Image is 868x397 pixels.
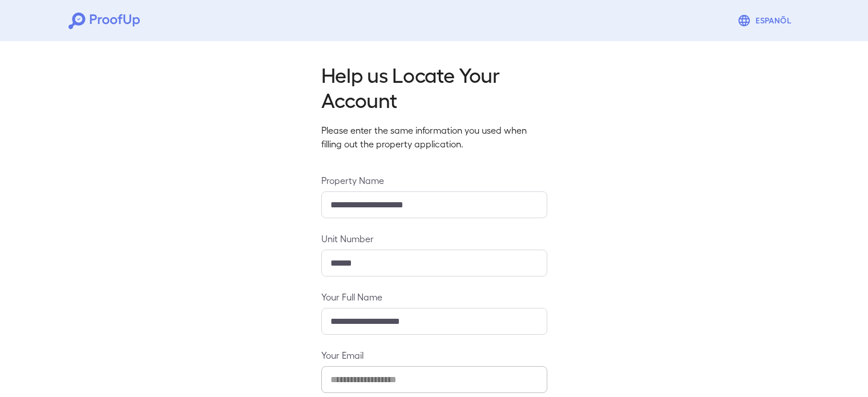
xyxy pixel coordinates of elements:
label: Property Name [321,174,547,187]
button: Espanõl [733,9,800,32]
label: Your Full Name [321,290,547,303]
label: Unit Number [321,232,547,245]
label: Your Email [321,348,547,362]
p: Please enter the same information you used when filling out the property application. [321,123,547,151]
h2: Help us Locate Your Account [321,62,547,112]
